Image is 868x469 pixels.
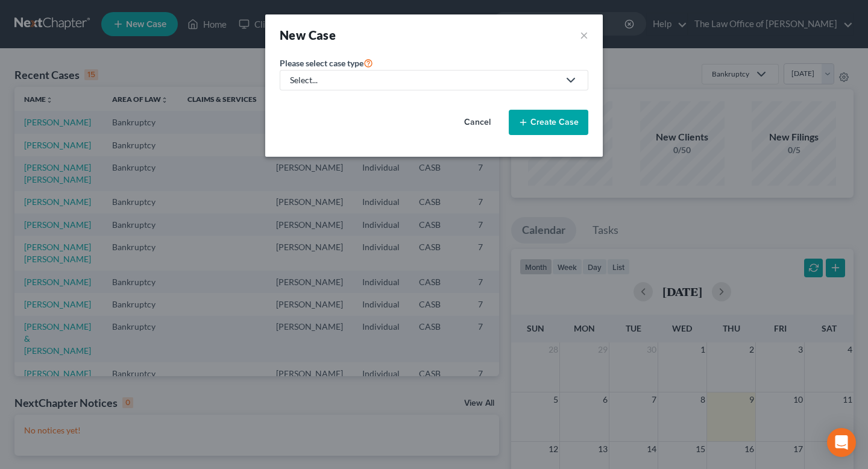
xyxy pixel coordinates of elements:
[280,28,336,42] strong: New Case
[509,110,588,135] button: Create Case
[451,110,504,134] button: Cancel
[280,58,363,68] span: Please select case type
[290,74,559,86] div: Select...
[827,428,856,457] div: Open Intercom Messenger
[580,27,588,43] button: ×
